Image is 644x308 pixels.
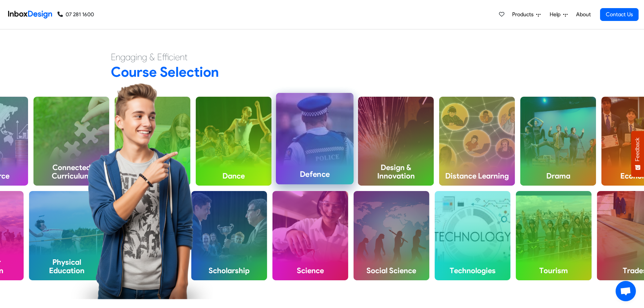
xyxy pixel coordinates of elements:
img: boy_pointing_to_right.png [71,83,214,299]
h4: Dance [196,166,271,186]
h2: Course Selection [111,63,533,80]
span: Feedback [635,138,641,161]
a: About [574,8,593,21]
a: 07 281 1600 [57,10,94,19]
h4: Defence [276,164,354,184]
h4: Drama [520,166,596,186]
button: Feedback - Show survey [631,131,644,177]
a: Products [509,8,543,21]
h4: Design & Innovation [358,158,434,186]
h4: Science [272,261,348,280]
span: Help [550,10,563,19]
span: Products [512,10,536,19]
a: Open chat [616,281,636,301]
h4: Technologies [435,261,510,280]
a: Contact Us [600,8,639,21]
h4: Physical Education [29,252,105,280]
h4: Social Science [354,261,429,280]
h4: Engaging & Efficient [111,51,533,63]
h4: Tourism [516,261,592,280]
a: Help [547,8,570,21]
h4: Connected Curriculum [33,158,109,186]
h4: Distance Learning [439,166,515,186]
h4: Scholarship [191,261,267,280]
